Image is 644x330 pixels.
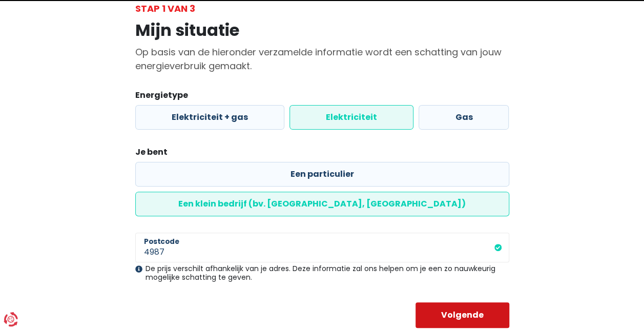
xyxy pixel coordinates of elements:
[416,302,509,328] button: Volgende
[135,2,509,15] div: Stap 1 van 3
[135,146,509,162] legend: Je bent
[135,20,509,40] h1: Mijn situatie
[135,89,509,105] legend: Energietype
[135,162,509,187] label: Een particulier
[289,105,413,130] label: Elektriciteit
[419,105,509,130] label: Gas
[135,233,509,262] input: 1000
[135,264,509,282] div: De prijs verschilt afhankelijk van je adres. Deze informatie zal ons helpen om je een zo nauwkeur...
[135,192,509,216] label: Een klein bedrijf (bv. [GEOGRAPHIC_DATA], [GEOGRAPHIC_DATA])
[135,45,509,73] p: Op basis van de hieronder verzamelde informatie wordt een schatting van jouw energieverbruik gema...
[135,105,284,130] label: Elektriciteit + gas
